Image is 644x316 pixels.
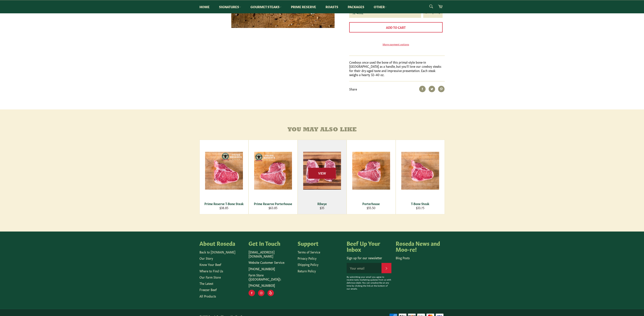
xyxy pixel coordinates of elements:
[199,262,221,267] a: Know Your Beef
[386,25,406,29] span: Add to Cart
[321,0,343,13] a: Roasts
[347,240,391,252] h4: Beef Up Your Inbox
[401,152,439,190] img: T-Bone Steak
[308,168,336,179] span: View
[300,202,344,206] div: Ribeye
[199,250,235,254] a: Back to [DOMAIN_NAME]
[347,140,396,214] a: Porterhouse Porterhouse $55.50
[352,152,390,190] img: Porterhouse
[396,256,410,260] a: Blog Posts
[249,273,293,281] p: Farm Store ([GEOGRAPHIC_DATA]):
[215,0,245,13] a: Signatures
[298,250,320,254] a: Terms of Service
[349,42,443,46] a: More payment options
[398,202,442,206] div: T-Bone Steak
[195,0,214,13] a: Home
[199,269,223,273] a: Where to Find Us
[349,60,445,77] p: Cowboys once used the bone of this primal-style bone-in [GEOGRAPHIC_DATA] as a handle, but you'll...
[199,127,445,133] h4: You may also like
[298,269,316,273] a: Return Policy
[246,0,286,13] a: Gourmet Steaks
[249,267,293,271] p: [PHONE_NUMBER]
[202,202,246,206] div: Prime Reserve T-Bone Steak
[349,206,393,210] div: $55.50
[298,140,347,214] a: Ribeye Ribeye $35 View
[199,275,221,279] a: Our Farm Store
[298,262,318,267] a: Shipping Policy
[199,287,217,292] a: Freezer Beef
[249,260,293,264] p: Website Customer Service:
[349,87,357,91] span: Share
[251,206,295,210] div: $63.85
[199,281,213,285] a: The Latest
[202,206,246,210] div: $38.85
[287,0,320,13] a: Prime Reserve
[347,263,381,273] input: Your email
[343,0,369,13] a: Packages
[254,152,292,190] img: Prime Reserve Porterhouse
[369,0,391,13] a: Other
[205,152,243,190] img: Prime Reserve T-Bone Steak
[251,202,295,206] div: Prime Reserve Porterhouse
[249,250,293,258] p: [EMAIL_ADDRESS][DOMAIN_NAME]
[396,140,445,214] a: T-Bone Steak T-Bone Steak $33.75
[199,294,216,298] a: All Products
[396,240,440,252] h4: Roseda News and Moo-re!
[249,240,293,246] h4: Get In Touch
[199,256,213,260] a: Our Story
[347,256,391,260] p: Sign up for our newsletter
[298,240,342,246] h4: Support
[349,22,443,32] button: Add to Cart
[398,206,442,210] div: $33.75
[199,240,244,246] h4: About Roseda
[349,202,393,206] div: Porterhouse
[249,140,298,214] a: Prime Reserve Porterhouse Prime Reserve Porterhouse $63.85
[347,275,391,290] p: By submitting your email you agree to receive tasty marketing updates from us with delicious deal...
[298,256,317,260] a: Privacy Policy
[199,140,249,214] a: Prime Reserve T-Bone Steak Prime Reserve T-Bone Steak $38.85
[249,283,293,287] p: [PHONE_NUMBER]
